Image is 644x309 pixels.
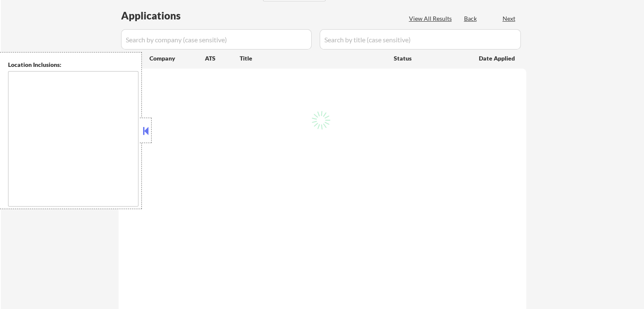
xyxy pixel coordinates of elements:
[121,11,205,21] div: Applications
[205,54,240,63] div: ATS
[503,14,516,23] div: Next
[394,50,467,66] div: Status
[8,61,138,69] div: Location Inclusions:
[121,29,312,50] input: Search by company (case sensitive)
[240,54,386,63] div: Title
[464,14,478,23] div: Back
[409,14,454,23] div: View All Results
[479,54,516,63] div: Date Applied
[149,54,205,63] div: Company
[320,29,521,50] input: Search by title (case sensitive)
